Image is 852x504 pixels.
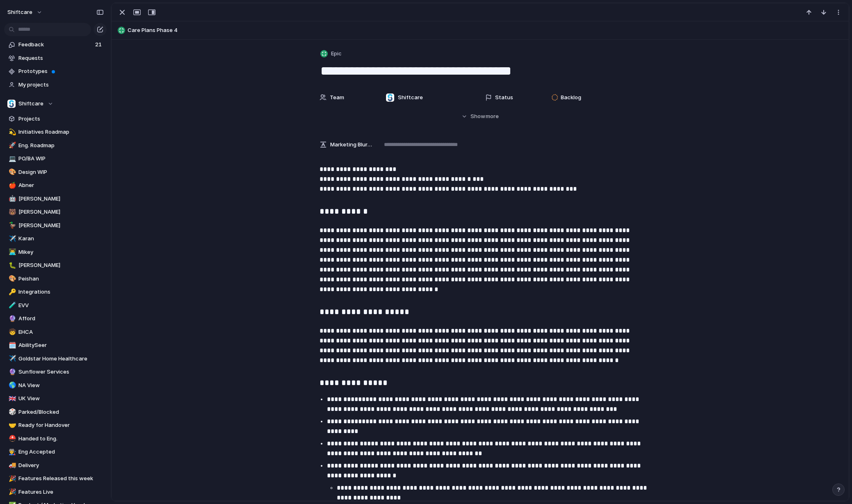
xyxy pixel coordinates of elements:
a: 🔑Integrations [4,286,107,298]
div: 🦆[PERSON_NAME] [4,219,107,232]
span: EVV [18,301,104,310]
a: 🔮Afford [4,312,107,325]
a: 🎉Features Released this week [4,472,107,485]
button: 👨‍💻 [7,248,16,256]
button: 💻 [7,155,16,163]
button: Shiftcare [4,98,107,110]
button: 🎉 [7,474,16,483]
div: 🧪 [9,301,14,310]
span: Status [495,94,513,102]
div: 🦆 [9,221,14,230]
span: Afford [18,315,104,323]
span: Handed to Eng. [18,435,104,443]
div: ⛑️ [9,434,14,443]
button: ✈️ [7,235,16,243]
span: Initiatives Roadmap [18,128,104,136]
span: EHCA [18,328,104,336]
div: 👨‍🏭 [9,447,14,457]
button: 🌎 [7,381,16,390]
div: 🐛 [9,261,14,270]
a: 🎨Design WIP [4,166,107,178]
span: Epic [331,50,342,58]
span: shiftcare [7,8,32,16]
span: Peishan [18,275,104,283]
a: 🎲Parked/Blocked [4,406,107,418]
div: 🔑 [9,287,14,297]
a: 🌎NA View [4,379,107,392]
span: Design WIP [18,168,104,176]
a: 🚚Delivery [4,459,107,472]
div: 🔮 [9,314,14,324]
span: Marketing Blurb (15-20 Words) [330,141,372,149]
span: [PERSON_NAME] [18,208,104,216]
div: 🎨 [9,167,14,177]
span: My projects [18,81,104,89]
div: 🎨Peishan [4,273,107,285]
span: Projects [18,115,104,123]
span: Features Released this week [18,474,104,483]
button: 👨‍🏭 [7,448,16,456]
a: My projects [4,79,107,91]
button: 🎉 [7,488,16,496]
span: Ready for Handover [18,421,104,429]
span: Eng Accepted [18,448,104,456]
div: 🐻[PERSON_NAME] [4,206,107,218]
a: 🐛[PERSON_NAME] [4,259,107,271]
a: 🧒EHCA [4,326,107,338]
div: 🐻 [9,208,14,217]
span: AbilitySeer [18,341,104,349]
div: 🤖[PERSON_NAME] [4,193,107,205]
span: Parked/Blocked [18,408,104,416]
button: 🤖 [7,195,16,203]
div: 🍎 [9,181,14,190]
button: 🔮 [7,315,16,323]
button: Care Plans Phase 4 [115,24,845,37]
a: Prototypes [4,65,107,78]
div: 🌎 [9,381,14,390]
div: 💫 [9,128,14,137]
a: 🇬🇧UK View [4,392,107,405]
span: UK View [18,395,104,403]
span: Feedback [18,41,93,49]
button: 🍎 [7,181,16,189]
span: Abner [18,181,104,189]
button: 🐻 [7,208,16,216]
a: 🎉Features Live [4,486,107,498]
div: ✈️ [9,234,14,244]
a: Projects [4,113,107,125]
div: 🚚 [9,461,14,470]
span: more [486,112,499,121]
button: 🗓️ [7,341,16,349]
button: 🇬🇧 [7,395,16,403]
a: 🤝Ready for Handover [4,419,107,431]
button: shiftcare [4,6,47,19]
span: 21 [95,41,103,49]
a: 👨‍💻Mikey [4,246,107,258]
a: ⛑️Handed to Eng. [4,433,107,445]
button: Epic [319,48,344,60]
a: 💻PO/BA WIP [4,153,107,165]
div: 🗓️ [9,341,14,350]
button: 🔮 [7,368,16,376]
span: Sunflower Services [18,368,104,376]
div: 🚀Eng. Roadmap [4,139,107,152]
a: ✈️Karan [4,233,107,245]
div: 🔮Sunflower Services [4,366,107,378]
div: 👨‍🏭Eng Accepted [4,446,107,458]
a: 🗓️AbilitySeer [4,339,107,351]
span: Show [471,112,485,121]
button: 🎨 [7,168,16,176]
span: [PERSON_NAME] [18,221,104,230]
a: 💫Initiatives Roadmap [4,126,107,138]
span: Backlog [561,94,581,102]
